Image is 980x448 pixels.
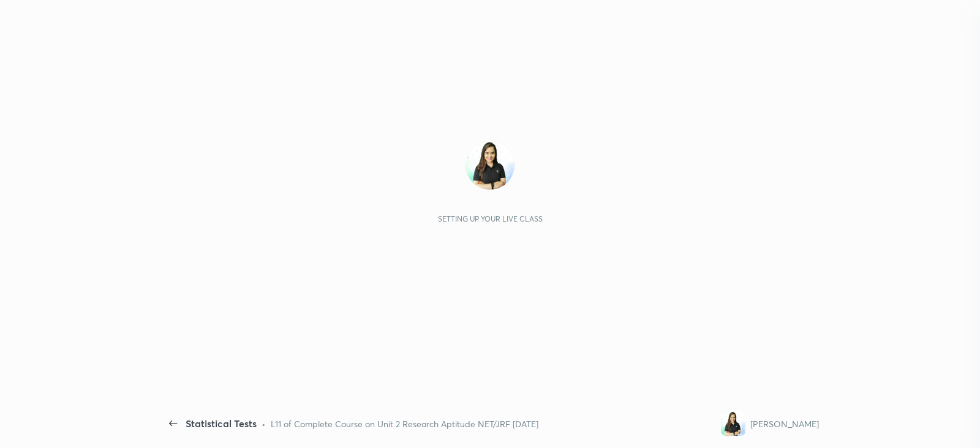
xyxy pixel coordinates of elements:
div: L11 of Complete Course on Unit 2 Research Aptitude NET/JRF [DATE] [271,417,538,430]
div: [PERSON_NAME] [750,417,819,430]
div: Statistical Tests [186,416,257,431]
div: Setting up your live class [438,214,543,223]
img: 55eb4730e2bb421f98883ea12e9d64d8.jpg [466,141,514,190]
div: • [262,417,266,430]
img: 55eb4730e2bb421f98883ea12e9d64d8.jpg [721,411,745,436]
